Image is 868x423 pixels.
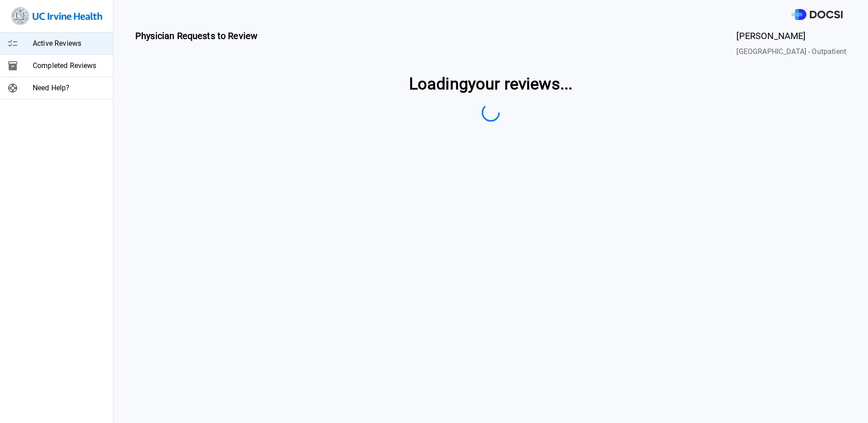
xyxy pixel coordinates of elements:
span: [PERSON_NAME] [736,29,846,43]
span: Loading your reviews ... [409,72,572,96]
span: Completed Reviews [33,60,106,71]
span: Physician Requests to Review [135,29,257,57]
span: [GEOGRAPHIC_DATA] - Outpatient [736,46,846,57]
span: Need Help? [33,83,106,93]
img: DOCSI Logo [791,9,843,20]
img: Site Logo [11,7,102,25]
span: Active Reviews [33,38,106,49]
